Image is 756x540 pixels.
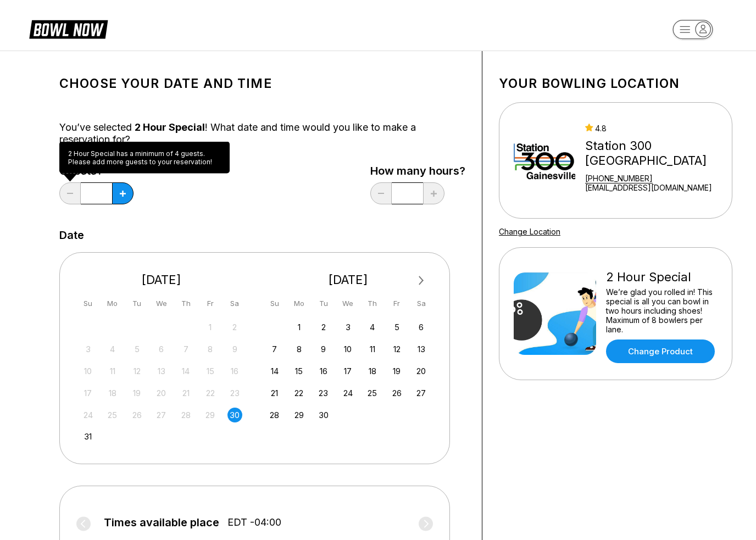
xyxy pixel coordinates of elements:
div: 2 Hour Special [606,270,718,285]
h1: Choose your Date and time [59,76,465,91]
div: Choose Friday, September 12th, 2025 [390,342,404,357]
div: month 2025-09 [266,319,431,422]
div: Choose Saturday, September 20th, 2025 [414,364,429,378]
a: Change Location [499,227,560,236]
div: Choose Monday, September 29th, 2025 [292,408,307,422]
div: Su [267,296,282,311]
span: 2 Hour Special [135,121,205,133]
div: Not available Tuesday, August 26th, 2025 [130,408,144,422]
div: Choose Thursday, September 18th, 2025 [365,364,380,378]
div: We [154,296,169,311]
div: Not available Thursday, August 21st, 2025 [179,386,193,400]
div: Choose Tuesday, September 9th, 2025 [316,342,331,357]
div: Not available Wednesday, August 6th, 2025 [154,342,169,357]
div: [DATE] [76,272,247,287]
div: Choose Thursday, September 25th, 2025 [365,386,380,400]
div: Choose Sunday, September 28th, 2025 [267,408,282,422]
div: Not available Friday, August 8th, 2025 [203,342,218,357]
img: 2 Hour Special [514,272,596,355]
div: Tu [316,296,331,311]
div: Choose Thursday, September 4th, 2025 [365,320,380,335]
div: Choose Tuesday, September 16th, 2025 [316,364,331,378]
div: Choose Thursday, September 11th, 2025 [365,342,380,357]
img: Station 300 Gainesville [514,119,575,202]
div: Sa [414,296,429,311]
span: Times available place [104,516,219,528]
div: Not available Thursday, August 28th, 2025 [179,408,193,422]
div: Not available Wednesday, August 20th, 2025 [154,386,169,400]
a: [EMAIL_ADDRESS][DOMAIN_NAME] [585,183,727,192]
label: Date [59,229,84,241]
div: Choose Wednesday, September 17th, 2025 [341,364,355,378]
div: Choose Wednesday, September 10th, 2025 [341,342,355,357]
div: Not available Friday, August 1st, 2025 [203,320,218,335]
div: 2 Hour Special has a minimum of 4 guests. Please add more guests to your reservation! [59,142,230,174]
div: Not available Saturday, August 16th, 2025 [227,364,242,378]
div: Choose Sunday, September 14th, 2025 [267,364,282,378]
div: Fr [203,296,218,311]
div: Not available Tuesday, August 12th, 2025 [130,364,144,378]
div: Choose Monday, September 15th, 2025 [292,364,307,378]
div: Mo [105,296,120,311]
div: month 2025-08 [79,319,244,444]
div: Choose Saturday, September 6th, 2025 [414,320,429,335]
div: Choose Friday, September 5th, 2025 [390,320,404,335]
div: Choose Monday, September 22nd, 2025 [292,386,307,400]
a: Change Product [606,339,715,363]
div: Not available Friday, August 22nd, 2025 [203,386,218,400]
div: Choose Monday, September 1st, 2025 [292,320,307,335]
div: Not available Thursday, August 7th, 2025 [179,342,193,357]
div: Not available Sunday, August 17th, 2025 [81,386,96,400]
div: We [341,296,355,311]
div: Choose Friday, September 26th, 2025 [390,386,404,400]
div: We’re glad you rolled in! This special is all you can bowl in two hours including shoes! Maximum ... [606,287,718,334]
div: Su [81,296,96,311]
div: Not available Saturday, August 2nd, 2025 [227,320,242,335]
div: Choose Tuesday, September 23rd, 2025 [316,386,331,400]
div: Not available Sunday, August 3rd, 2025 [81,342,96,357]
label: Guests? [59,165,134,177]
span: EDT -04:00 [227,516,281,528]
div: Choose Monday, September 8th, 2025 [292,342,307,357]
div: Fr [390,296,404,311]
div: Choose Saturday, August 30th, 2025 [227,408,242,422]
div: Th [179,296,193,311]
div: Choose Sunday, August 31st, 2025 [81,429,96,444]
div: Not available Monday, August 25th, 2025 [105,408,120,422]
label: How many hours? [370,165,465,177]
h1: Your bowling location [499,76,732,91]
div: Not available Saturday, August 9th, 2025 [227,342,242,357]
div: Choose Saturday, September 13th, 2025 [414,342,429,357]
div: Choose Wednesday, September 3rd, 2025 [341,320,355,335]
div: Not available Tuesday, August 5th, 2025 [130,342,144,357]
div: Station 300 [GEOGRAPHIC_DATA] [585,138,727,168]
div: Not available Thursday, August 14th, 2025 [179,364,193,378]
div: Choose Sunday, September 21st, 2025 [267,386,282,400]
div: Choose Wednesday, September 24th, 2025 [341,386,355,400]
div: Not available Monday, August 18th, 2025 [105,386,120,400]
div: Choose Sunday, September 7th, 2025 [267,342,282,357]
div: Not available Friday, August 15th, 2025 [203,364,218,378]
div: Th [365,296,380,311]
div: Not available Monday, August 4th, 2025 [105,342,120,357]
div: Sa [227,296,242,311]
div: Choose Tuesday, September 30th, 2025 [316,408,331,422]
div: Mo [292,296,307,311]
div: Not available Tuesday, August 19th, 2025 [130,386,144,400]
button: Next Month [413,272,430,290]
div: Not available Sunday, August 10th, 2025 [81,364,96,378]
div: Choose Saturday, September 27th, 2025 [414,386,429,400]
div: Not available Wednesday, August 13th, 2025 [154,364,169,378]
div: [DATE] [263,272,433,287]
div: Not available Saturday, August 23rd, 2025 [227,386,242,400]
div: Choose Tuesday, September 2nd, 2025 [316,320,331,335]
div: Choose Friday, September 19th, 2025 [390,364,404,378]
div: You’ve selected ! What date and time would you like to make a reservation for? [59,121,465,146]
div: 4.8 [585,124,727,133]
div: Tu [130,296,144,311]
div: Not available Wednesday, August 27th, 2025 [154,408,169,422]
div: Not available Friday, August 29th, 2025 [203,408,218,422]
div: Not available Monday, August 11th, 2025 [105,364,120,378]
div: Not available Sunday, August 24th, 2025 [81,408,96,422]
